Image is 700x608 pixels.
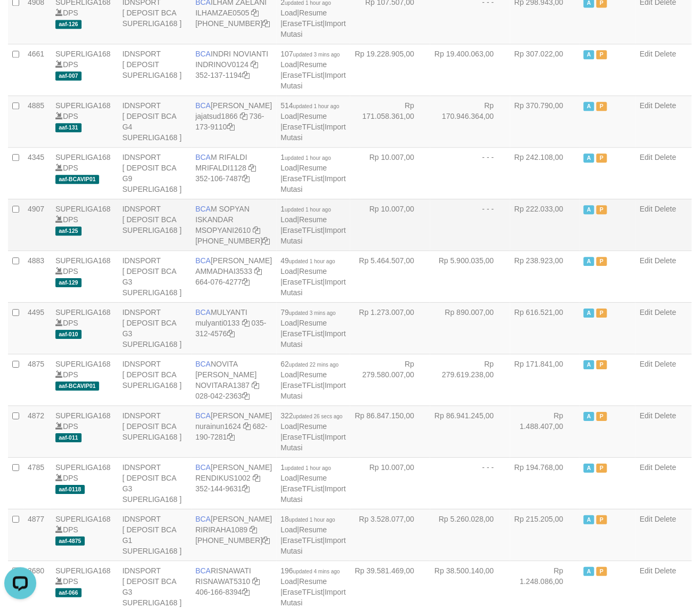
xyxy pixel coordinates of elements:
[281,566,346,607] span: | | |
[510,250,580,302] td: Rp 238.923,00
[281,267,297,275] a: Load
[430,147,510,199] td: - - -
[281,515,346,555] span: | | |
[640,360,653,368] a: Edit
[281,164,297,172] a: Load
[281,360,339,368] span: 62
[299,164,327,172] a: Resume
[55,71,82,80] span: aaf-007
[196,153,211,161] span: BCA
[118,250,191,302] td: IDNSPORT [ DEPOSIT BCA G3 SUPERLIGA168 ]
[51,44,118,95] td: DPS
[350,250,430,302] td: Rp 5.464.507,00
[289,258,335,264] span: updated 1 hour ago
[655,101,676,110] a: Delete
[350,199,430,250] td: Rp 10.007,00
[23,509,51,561] td: 4877
[281,360,346,400] span: | | |
[281,112,297,120] a: Load
[281,411,343,420] span: 322
[196,256,211,265] span: BCA
[55,308,111,317] a: SUPERLIGA168
[252,9,259,17] a: Copy ILHAMZAE0505 to clipboard
[299,267,327,275] a: Resume
[55,50,111,58] a: SUPERLIGA168
[281,101,340,110] span: 514
[430,199,510,250] td: - - -
[118,147,191,199] td: IDNSPORT [ DEPOSIT BCA G9 SUPERLIGA168 ]
[242,392,250,400] a: Copy 0280422363 to clipboard
[253,474,260,482] a: Copy RENDIKUS1002 to clipboard
[281,515,335,523] span: 18
[196,226,251,234] a: MSOPYANI2610
[584,102,594,111] span: Active
[597,309,607,318] span: Paused
[281,319,297,327] a: Load
[242,484,250,493] a: Copy 3521449631 to clipboard
[430,457,510,509] td: - - -
[510,354,580,406] td: Rp 171.841,00
[640,101,653,110] a: Edit
[281,536,346,555] a: Import Mutasi
[23,457,51,509] td: 4785
[55,123,82,132] span: aaf-131
[597,257,607,266] span: Paused
[640,205,653,213] a: Edit
[51,457,118,509] td: DPS
[118,95,191,147] td: IDNSPORT [ DEPOSIT BCA G4 SUPERLIGA168 ]
[285,155,331,161] span: updated 1 hour ago
[55,226,82,236] span: aaf-125
[253,226,261,234] a: Copy MSOPYANI2610 to clipboard
[655,308,676,317] a: Delete
[510,302,580,354] td: Rp 616.521,00
[23,406,51,457] td: 4872
[281,329,346,348] a: Import Mutasi
[55,485,85,494] span: aaf-0118
[584,567,594,576] span: Active
[281,422,297,431] a: Load
[118,302,191,354] td: IDNSPORT [ DEPOSIT BCA G3 SUPERLIGA168 ]
[242,174,250,183] a: Copy 3521067487 to clipboard
[283,19,323,28] a: EraseTFList
[597,102,607,111] span: Paused
[251,60,258,69] a: Copy INDRINOV0124 to clipboard
[430,44,510,95] td: Rp 19.400.063,00
[227,123,235,131] a: Copy 7361739110 to clipboard
[283,484,323,493] a: EraseTFList
[350,406,430,457] td: Rp 86.847.150,00
[55,360,111,368] a: SUPERLIGA168
[51,509,118,561] td: DPS
[196,60,249,69] a: INDRINOV0124
[51,406,118,457] td: DPS
[191,44,277,95] td: INDRI NOVIANTI 352-137-1194
[655,256,676,265] a: Delete
[430,354,510,406] td: Rp 279.619.238,00
[281,566,340,575] span: 196
[227,329,235,338] a: Copy 0353124576 to clipboard
[196,577,251,586] a: RISNAWAT5310
[350,95,430,147] td: Rp 171.058.361,00
[299,112,327,120] a: Resume
[293,103,340,109] span: updated 1 hour ago
[55,330,82,339] span: aaf-010
[299,319,327,327] a: Resume
[191,302,277,354] td: MULYANTI 035-312-4576
[640,566,653,575] a: Edit
[283,71,323,79] a: EraseTFList
[281,205,346,245] span: | | |
[281,381,346,400] a: Import Mutasi
[293,569,340,574] span: updated 4 mins ago
[350,147,430,199] td: Rp 10.007,00
[283,278,323,286] a: EraseTFList
[281,308,336,317] span: 79
[281,153,346,193] span: | | |
[350,302,430,354] td: Rp 1.273.007,00
[55,175,99,184] span: aaf-BCAVIP01
[510,457,580,509] td: Rp 194.768,00
[196,267,253,275] a: AMMADHAI3533
[281,433,346,452] a: Import Mutasi
[196,360,211,368] span: BCA
[655,205,676,213] a: Delete
[510,406,580,457] td: Rp 1.488.407,00
[283,381,323,390] a: EraseTFList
